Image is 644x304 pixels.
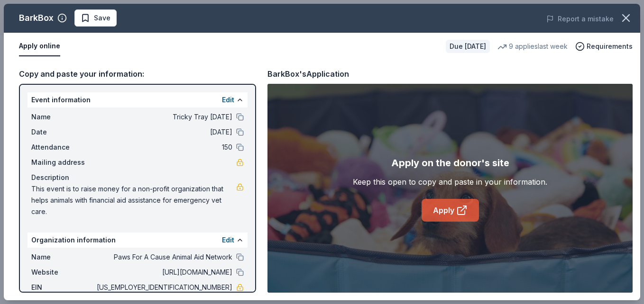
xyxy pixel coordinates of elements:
[575,41,633,52] button: Requirements
[19,10,54,26] div: BarkBox
[19,36,60,56] button: Apply online
[497,41,568,52] div: 9 applies last week
[31,111,95,123] span: Name
[422,199,479,222] a: Apply
[31,282,95,293] span: EIN
[28,92,248,107] div: Event information
[95,267,232,278] span: [URL][DOMAIN_NAME]
[31,267,95,278] span: Website
[353,176,547,188] div: Keep this open to copy and paste in your information.
[95,251,232,263] span: Paws For A Cause Animal Aid Network
[28,232,248,248] div: Organization information
[19,68,256,80] div: Copy and paste your information:
[95,111,232,123] span: Tricky Tray [DATE]
[31,157,95,168] span: Mailing address
[31,183,236,217] span: This event is to raise money for a non-profit organization that helps animals with financial aid ...
[95,142,232,153] span: 150
[31,126,95,138] span: Date
[74,9,117,27] button: Save
[95,126,232,138] span: [DATE]
[546,13,614,25] button: Report a mistake
[391,155,509,170] div: Apply on the donor's site
[95,282,232,293] span: [US_EMPLOYER_IDENTIFICATION_NUMBER]
[267,68,349,80] div: BarkBox's Application
[31,142,95,153] span: Attendance
[94,12,110,24] span: Save
[446,40,490,53] div: Due [DATE]
[31,251,95,263] span: Name
[222,94,234,106] button: Edit
[222,234,234,246] button: Edit
[587,41,633,52] span: Requirements
[31,172,244,183] div: Description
